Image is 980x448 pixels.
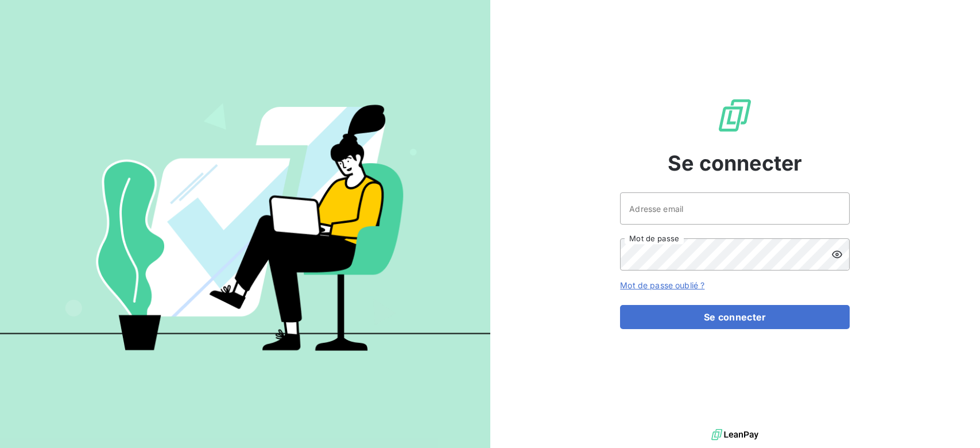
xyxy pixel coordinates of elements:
[716,97,753,134] img: Logo LeanPay
[620,192,850,225] input: placeholder
[620,305,850,329] button: Se connecter
[620,280,704,290] a: Mot de passe oublié ?
[668,148,802,179] span: Se connecter
[711,426,758,443] img: logo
